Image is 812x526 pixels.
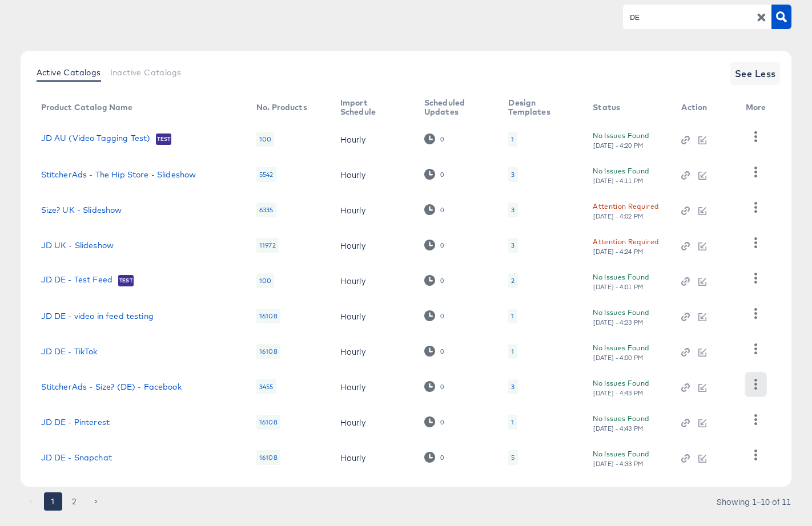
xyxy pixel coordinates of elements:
th: Action [672,94,736,122]
td: Hourly [331,404,415,440]
a: StitcherAds - Size? (DE) - Facebook [41,382,182,391]
button: Go to next page [87,492,106,511]
td: Hourly [331,122,415,157]
div: 3 [511,382,514,391]
th: Status [584,94,672,122]
div: 0 [424,452,444,463]
th: More [737,94,780,122]
td: Hourly [331,228,415,263]
div: 16108 [256,309,280,323]
button: Attention Required[DATE] - 4:24 PM [593,236,658,256]
span: Test [156,135,171,144]
a: JD DE - Test Feed [41,275,113,286]
div: [DATE] - 4:24 PM [593,248,644,256]
a: JD DE - TikTok [41,347,98,356]
div: 1 [511,418,514,427]
div: 0 [424,310,444,321]
td: Hourly [331,440,415,475]
div: 0 [440,312,444,320]
div: 0 [440,135,444,143]
div: 1 [508,309,517,323]
div: 11972 [256,238,279,253]
div: Showing 1–10 of 11 [716,497,791,505]
div: 6335 [256,203,276,217]
td: Hourly [331,369,415,404]
div: 16108 [256,450,280,465]
span: See Less [735,66,776,82]
td: Hourly [331,157,415,192]
div: 2 [508,273,517,288]
div: 3 [511,170,514,179]
div: 0 [424,381,444,392]
a: StitcherAds - The Hip Store - Slideshow [41,170,196,179]
div: 0 [424,169,444,180]
div: Product Catalog Name [41,103,133,112]
td: Hourly [331,263,415,298]
div: 5 [508,450,517,465]
td: Hourly [331,192,415,228]
div: 3 [508,238,517,253]
div: 0 [440,418,444,426]
div: 0 [440,454,444,462]
div: 0 [440,347,444,355]
a: JD DE - Snapchat [41,453,112,462]
div: 1 [511,311,514,321]
div: 0 [424,416,444,427]
div: Design Templates [508,98,570,116]
div: 3455 [256,379,276,394]
div: 0 [440,171,444,179]
button: Attention Required[DATE] - 4:02 PM [593,200,658,220]
div: Import Schedule [340,98,401,116]
div: 3 [508,167,517,182]
span: Inactive Catalogs [110,68,182,77]
div: 100 [256,273,274,288]
div: [DATE] - 4:02 PM [593,212,644,220]
button: See Less [730,62,781,85]
span: Active Catalogs [37,68,101,77]
div: 5 [511,453,514,462]
div: 16108 [256,344,280,359]
div: 0 [424,204,444,215]
button: page 1 [44,492,62,511]
div: 5542 [256,167,276,182]
nav: pagination navigation [21,492,107,511]
a: Size? UK - Slideshow [41,205,122,215]
div: 1 [508,415,517,430]
td: Hourly [331,334,415,369]
div: 3 [508,203,517,217]
div: 1 [508,132,517,147]
div: 0 [440,241,444,249]
div: 0 [424,275,444,286]
div: 3 [511,241,514,250]
span: Test [118,276,134,285]
div: 0 [440,383,444,391]
button: Go to page 2 [66,492,84,511]
div: Attention Required [593,236,658,248]
div: 2 [511,276,514,285]
td: Hourly [331,298,415,334]
a: JD DE - video in feed testing [41,311,154,321]
div: 1 [508,344,517,359]
div: 1 [511,135,514,144]
a: JD AU (Video Tagging Test) [41,133,151,145]
a: JD DE - Pinterest [41,418,110,427]
div: 0 [424,133,444,144]
input: Search Product Catalogs [628,11,749,24]
div: 3 [511,205,514,215]
div: 0 [424,346,444,357]
div: No. Products [256,103,307,112]
div: Scheduled Updates [424,98,486,116]
div: Attention Required [593,200,658,212]
div: 0 [424,240,444,250]
a: JD UK - Slideshow [41,241,114,250]
div: 0 [440,206,444,214]
div: 16108 [256,415,280,430]
div: 100 [256,132,274,147]
div: 0 [440,277,444,285]
div: 3 [508,379,517,394]
div: 1 [511,347,514,356]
